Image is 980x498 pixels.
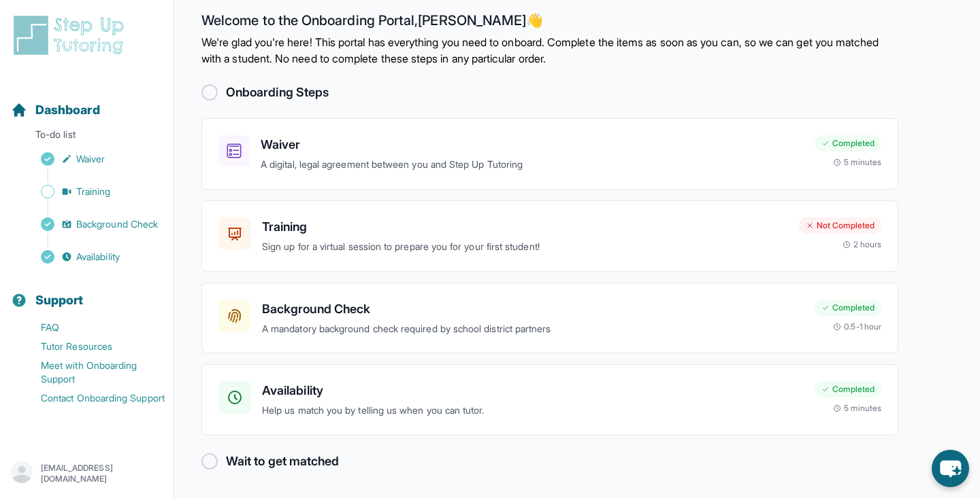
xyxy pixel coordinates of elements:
[11,215,174,234] a: Background Check
[262,300,804,319] h3: Background Check
[262,239,788,255] p: Sign up for a virtual session to prepare you for your first student!
[76,250,120,264] span: Availability
[76,185,111,198] span: Training
[11,101,100,120] a: Dashboard
[201,34,898,67] p: We're glad you're here! This portal has everything you need to onboard. Complete the items as soo...
[76,152,105,166] span: Waiver
[201,283,898,354] a: Background CheckA mandatory background check required by school district partnersCompleted0.5-1 hour
[5,128,168,147] p: To-do list
[201,364,898,435] a: AvailabilityHelp us match you by telling us when you can tutor.Completed5 minutes
[833,403,881,414] div: 5 minutes
[11,247,174,266] a: Availability
[815,381,881,397] div: Completed
[35,291,84,310] span: Support
[262,217,788,236] h3: Training
[35,101,100,120] span: Dashboard
[11,389,174,408] a: Contact Onboarding Support
[262,381,804,400] h3: Availability
[5,269,168,315] button: Support
[41,463,163,484] p: [EMAIL_ADDRESS][DOMAIN_NAME]
[11,356,174,389] a: Meet with Onboarding Support
[833,157,881,168] div: 5 minutes
[76,217,158,231] span: Background Check
[262,403,804,419] p: Help us match you by telling us when you can tutor.
[815,300,881,316] div: Completed
[226,83,329,102] h2: Onboarding Steps
[11,318,174,337] a: FAQ
[11,14,132,57] img: logo
[261,157,804,173] p: A digital, legal agreement between you and Step Up Tutoring
[799,217,881,234] div: Not Completed
[201,200,898,272] a: TrainingSign up for a virtual session to prepare you for your first student!Not Completed2 hours
[11,461,163,486] button: [EMAIL_ADDRESS][DOMAIN_NAME]
[261,135,804,154] h3: Waiver
[11,182,174,201] a: Training
[815,135,881,152] div: Completed
[843,239,882,250] div: 2 hours
[932,450,969,487] button: chat-button
[226,452,339,471] h2: Wait to get matched
[262,321,804,337] p: A mandatory background check required by school district partners
[201,12,898,34] h2: Welcome to the Onboarding Portal, [PERSON_NAME] 👋
[5,79,168,125] button: Dashboard
[11,149,174,168] a: Waiver
[201,118,898,190] a: WaiverA digital, legal agreement between you and Step Up TutoringCompleted5 minutes
[11,337,174,356] a: Tutor Resources
[833,321,881,332] div: 0.5-1 hour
